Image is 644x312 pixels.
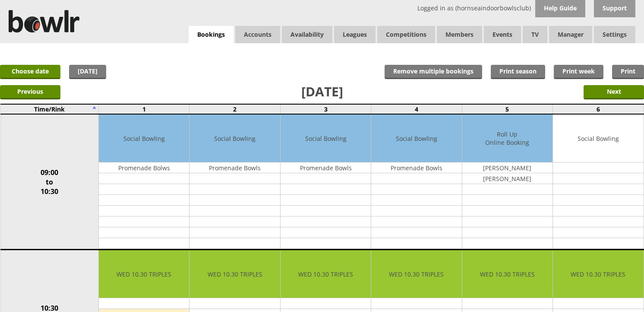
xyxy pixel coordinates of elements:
[280,104,371,114] td: 3
[371,250,461,298] td: WED 10.30 TRIPLES
[189,162,280,173] td: Promenade Bowls
[553,250,643,298] td: WED 10.30 TRIPLES
[99,115,189,162] td: Social Bowling
[69,65,106,79] a: [DATE]
[385,65,482,79] input: Remove multiple bookings
[281,250,371,298] td: WED 10.30 TRIPLES
[462,173,552,184] td: [PERSON_NAME]
[462,250,552,298] td: WED 10.30 TRIPLES
[371,162,461,173] td: Promenade Bowls
[553,104,644,114] td: 6
[594,26,635,43] span: Settings
[371,115,461,162] td: Social Bowling
[99,162,189,173] td: Promenade Bolws
[189,104,280,114] td: 2
[462,115,552,162] td: Roll Up Online Booking
[462,104,552,114] td: 5
[584,85,644,99] input: Next
[523,26,547,43] span: TV
[554,65,603,79] a: Print week
[281,162,371,173] td: Promenade Bowls
[491,65,545,79] a: Print season
[462,162,552,173] td: [PERSON_NAME]
[549,26,592,43] span: Manager
[99,104,189,114] td: 1
[334,26,376,43] a: Leagues
[0,114,99,250] td: 09:00 to 10:30
[371,104,462,114] td: 4
[0,104,99,114] td: Time/Rink
[189,26,234,44] a: Bookings
[437,26,482,43] span: Members
[99,250,189,298] td: WED 10.30 TRIPLES
[553,115,643,162] td: Social Bowling
[189,115,280,162] td: Social Bowling
[189,250,280,298] td: WED 10.30 TRIPLES
[612,65,644,79] a: Print
[235,26,280,43] span: Accounts
[484,26,521,43] a: Events
[282,26,332,43] a: Availability
[377,26,435,43] a: Competitions
[281,115,371,162] td: Social Bowling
